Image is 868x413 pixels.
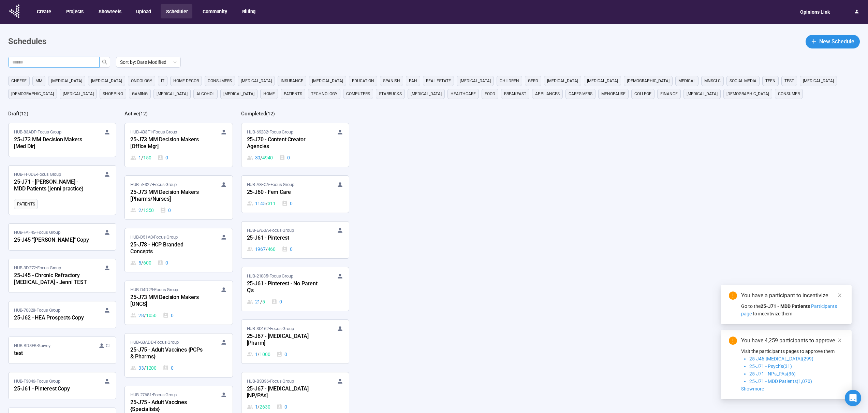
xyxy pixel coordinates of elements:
[14,307,60,314] span: HUB-70828 • Focus Group
[157,259,168,267] div: 0
[241,267,349,311] a: HUB-21035•Focus Group25-J61 - Pinterest - No Parent Q's21 / 50
[93,4,126,18] button: Showreels
[634,90,651,97] span: college
[247,234,322,243] div: 25-J61 - Pinterest
[161,4,192,18] button: Scheduler
[749,364,792,369] span: 25-J71 - Psych's(31)
[14,265,61,271] span: HUB-3D272 • Focus Group
[130,286,178,293] span: HUB-D4D29 • Focus Group
[247,227,294,234] span: HUB-EA60A • Focus Group
[14,229,60,236] span: HUB-FAF45 • Focus Group
[837,338,842,343] span: close
[268,245,276,253] span: 460
[196,90,215,97] span: alcohol
[125,333,232,377] a: HUB-6BADD•Focus Group25-J75 - Adult Vaccines {PCPs & Pharms}33 / 12000
[11,77,27,84] span: cheese
[704,77,721,84] span: mnsclc
[61,4,88,18] button: Projects
[120,57,177,67] span: Sort by: Date Modified
[271,298,282,305] div: 0
[14,385,89,394] div: 25-J61 - Pinterest Copy
[143,206,154,214] span: 1350
[173,77,199,84] span: home decor
[14,271,89,287] div: 25-J45 - Chronic Refractory [MEDICAL_DATA] - Jenni TEST
[31,4,56,18] button: Create
[241,77,272,84] span: [MEDICAL_DATA]
[729,337,737,345] span: exclamation-circle
[845,390,861,406] div: Open Intercom Messenger
[687,90,718,97] span: [MEDICAL_DATA]
[426,77,451,84] span: real estate
[241,176,349,213] a: HUB-A8ECA•Focus Group25-J60 - Fem Care1145 / 3110
[281,77,303,84] span: Insurance
[485,90,495,97] span: Food
[247,385,322,400] div: 25-J67 - [MEDICAL_DATA] [NP/PAs]
[223,90,254,97] span: [MEDICAL_DATA]
[130,312,157,319] div: 28
[161,77,164,84] span: it
[163,364,174,372] div: 0
[282,245,293,253] div: 0
[778,90,800,97] span: consumer
[130,206,154,214] div: 2
[741,302,843,317] div: Go to the to incentivize them
[241,111,266,117] h2: Completed
[837,293,842,298] span: close
[730,77,756,84] span: social media
[241,123,349,167] a: HUB-69282•Focus Group25-J70 - Content Creator Agencies30 / 49400
[729,291,737,300] span: exclamation-circle
[14,314,89,323] div: 25-J62 - HEA Prospects Copy
[125,281,232,325] a: HUB-D4D29•Focus Group25-J73 MM Decision Makers [ONCS]28 / 10500
[143,259,151,267] span: 600
[131,4,156,18] button: Upload
[241,222,349,258] a: HUB-EA60A•Focus Group25-J61 - Pinterest1967 / 4600
[103,90,123,97] span: shopping
[11,90,54,97] span: [DEMOGRAPHIC_DATA]
[35,77,42,84] span: MM
[258,351,260,358] span: /
[247,351,270,358] div: 1
[125,228,232,272] a: HUB-D51A0•Focus Group25-J78 - HCP Branded Concepts5 / 6000
[282,200,293,207] div: 0
[749,371,796,376] span: 25-J71 - NPs_PAs(36)
[9,259,116,293] a: HUB-3D272•Focus Group25-J45 - Chronic Refractory [MEDICAL_DATA] - Jenni TEST
[51,77,82,84] span: [MEDICAL_DATA]
[9,224,116,250] a: HUB-FAF45•Focus Group25-J45 "[PERSON_NAME]" Copy
[17,201,35,208] span: Patients
[268,200,276,207] span: 311
[63,90,94,97] span: [MEDICAL_DATA]
[660,90,678,97] span: finance
[263,90,275,97] span: home
[237,4,261,18] button: Billing
[130,293,205,309] div: 25-J73 MM Decision Makers [ONCS]
[14,178,89,194] div: 25-J71 - [PERSON_NAME] - MDD Patients (jenni practice)
[504,90,526,97] span: breakfast
[9,166,116,215] a: HUB-FF0DE•Focus Group25-J71 - [PERSON_NAME] - MDD Patients (jenni practice)Patients
[124,111,139,117] h2: Active
[247,154,273,161] div: 30
[260,154,262,161] span: /
[535,90,560,97] span: appliances
[130,154,151,161] div: 1
[14,349,89,358] div: test
[14,342,50,349] span: HUB-BD3EB • Survey
[409,77,417,84] span: PAH
[146,364,157,372] span: 1200
[411,90,442,97] span: [MEDICAL_DATA]
[143,154,151,161] span: 150
[130,259,151,267] div: 5
[528,77,538,84] span: GERD
[765,77,776,84] span: Teen
[139,111,148,116] span: ( 12 )
[247,136,322,151] div: 25-J70 - Content Creator Agencies
[130,241,205,256] div: 25-J78 - HCP Branded Concepts
[130,339,179,346] span: HUB-6BADD • Focus Group
[262,298,265,305] span: 5
[247,298,265,305] div: 21
[460,77,491,84] span: [MEDICAL_DATA]
[601,90,626,97] span: menopause
[819,37,854,46] span: New Schedule
[125,176,232,219] a: HUB-7F327•Focus Group25-J73 MM Decision Makers [Pharms/Nurses]2 / 13500
[141,154,143,161] span: /
[726,90,769,97] span: [DEMOGRAPHIC_DATA]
